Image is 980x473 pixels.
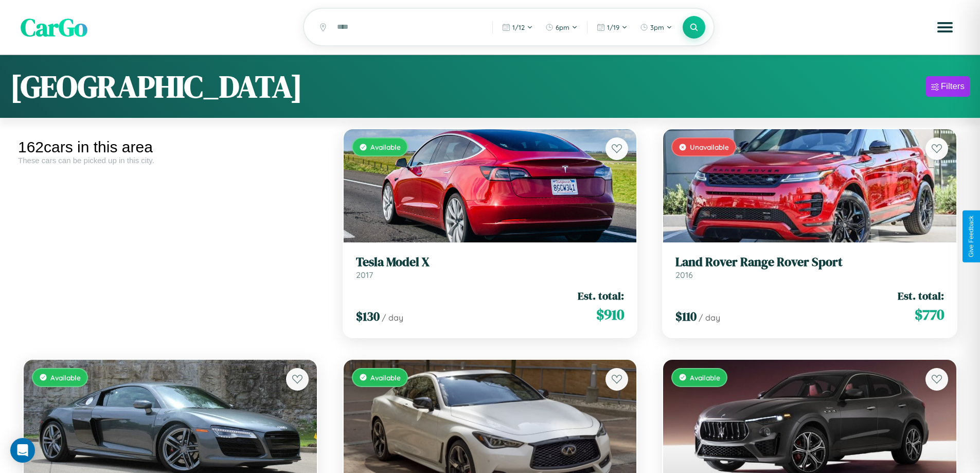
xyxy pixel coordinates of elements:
[556,23,569,31] span: 6pm
[675,308,697,325] span: $ 110
[370,373,401,382] span: Available
[699,312,720,323] span: / day
[370,143,401,151] span: Available
[607,23,619,31] span: 1 / 19
[18,138,323,156] div: 162 cars in this area
[941,81,965,92] div: Filters
[356,255,625,270] h3: Tesla Model X
[675,255,944,280] a: Land Rover Range Rover Sport2016
[512,23,525,31] span: 1 / 12
[926,76,970,97] button: Filters
[382,312,403,323] span: / day
[931,13,959,42] button: Open menu
[356,255,625,280] a: Tesla Model X2017
[596,304,624,325] span: $ 910
[50,373,81,382] span: Available
[10,438,35,463] div: Open Intercom Messenger
[898,288,944,303] span: Est. total:
[10,65,302,108] h1: [GEOGRAPHIC_DATA]
[592,19,633,36] button: 1/19
[356,308,380,325] span: $ 130
[497,19,538,36] button: 1/12
[356,270,373,280] span: 2017
[690,373,720,382] span: Available
[635,19,678,36] button: 3pm
[915,304,944,325] span: $ 770
[540,19,583,36] button: 6pm
[650,23,664,31] span: 3pm
[690,143,729,151] span: Unavailable
[21,10,87,44] span: CarGo
[578,288,624,303] span: Est. total:
[675,270,693,280] span: 2016
[968,216,975,257] div: Give Feedback
[675,255,944,270] h3: Land Rover Range Rover Sport
[18,156,323,165] div: These cars can be picked up in this city.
